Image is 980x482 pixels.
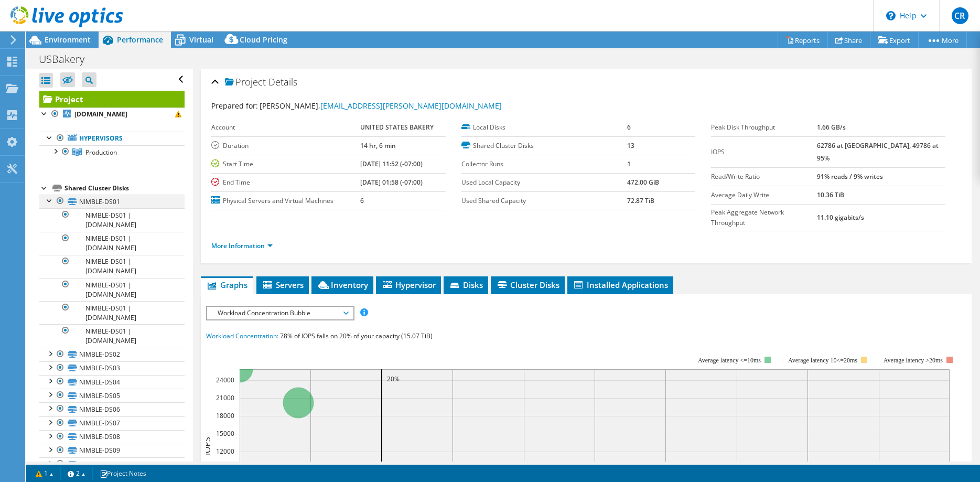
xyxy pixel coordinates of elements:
b: 6 [627,123,631,132]
label: Used Shared Capacity [461,196,627,206]
a: NIMBLE-DS05 [39,389,185,402]
a: NIMBLE-DS03 [39,361,185,375]
span: Graphs [206,280,247,290]
label: Read/Write Ratio [711,172,817,182]
b: 1 [627,159,631,168]
span: Project [225,77,266,88]
label: Account [211,122,360,133]
label: Start Time [211,159,360,169]
label: Collector Runs [461,159,627,169]
a: NIMBLE-DS01 | [DOMAIN_NAME] [39,301,185,324]
span: Cluster Disks [496,280,559,290]
span: Inventory [317,280,368,290]
label: Duration [211,141,360,151]
a: Share [827,32,870,48]
label: Physical Servers and Virtual Machines [211,196,360,206]
a: [DOMAIN_NAME] [39,108,185,121]
b: 14 hr, 6 min [360,141,396,150]
b: UNITED STATES BAKERY [360,123,434,132]
text: 12000 [216,447,234,456]
text: 15000 [216,429,234,438]
b: 13 [627,141,634,150]
span: Workload Concentration Bubble [212,307,347,319]
a: NIMBLE-DS02 [39,348,185,361]
a: NIMBLE-DS06 [39,402,185,416]
a: NIMBLE-DS01 [39,195,185,208]
tspan: Average latency 10<=20ms [788,357,857,364]
label: Peak Disk Throughput [711,122,817,133]
svg: \n [886,11,896,20]
a: Project Notes [92,467,154,480]
div: Shared Cluster Disks [64,182,185,195]
b: [DATE] 01:58 (-07:00) [360,178,423,187]
span: [PERSON_NAME], [260,101,502,111]
label: Peak Aggregate Network Throughput [711,207,817,228]
span: Performance [117,35,163,45]
a: NIMBLE-DS01 | [DOMAIN_NAME] [39,208,185,231]
label: End Time [211,177,360,188]
text: IOPS [201,437,213,455]
tspan: Average latency <=10ms [698,357,761,364]
span: Virtual [189,35,213,45]
span: Details [268,76,297,88]
a: NIMBLE-DS01 | [DOMAIN_NAME] [39,232,185,255]
a: Production [39,145,185,159]
a: NIMBLE-DS08 [39,430,185,444]
b: 6 [360,196,364,205]
b: 10.36 TiB [817,190,844,199]
h1: USBakery [34,53,101,65]
a: Export [870,32,919,48]
b: 472.00 GiB [627,178,659,187]
a: 2 [60,467,93,480]
a: NIMBLE-DS01 | [DOMAIN_NAME] [39,278,185,301]
label: Average Daily Write [711,190,817,200]
b: 1.66 GB/s [817,123,846,132]
a: Project [39,91,185,108]
b: 11.10 gigabits/s [817,213,864,222]
label: Prepared for: [211,101,258,111]
label: IOPS [711,147,817,157]
span: CR [952,7,968,24]
a: NIMBLE-DS09 [39,444,185,457]
span: Workload Concentration: [206,331,278,340]
a: NIMBLE-US00 [39,457,185,471]
a: NIMBLE-DS01 | [DOMAIN_NAME] [39,255,185,278]
b: [DOMAIN_NAME] [74,110,127,119]
a: More Information [211,241,273,250]
a: [EMAIL_ADDRESS][PERSON_NAME][DOMAIN_NAME] [320,101,502,111]
b: 72.87 TiB [627,196,654,205]
a: 1 [28,467,61,480]
a: Reports [778,32,828,48]
span: Installed Applications [573,280,668,290]
span: Servers [262,280,304,290]
span: Production [85,148,117,157]
a: NIMBLE-DS04 [39,375,185,389]
a: NIMBLE-DS01 | [DOMAIN_NAME] [39,324,185,347]
a: Hypervisors [39,132,185,145]
label: Local Disks [461,122,627,133]
span: Cloud Pricing [240,35,287,45]
span: Hypervisor [381,280,436,290]
b: [DATE] 11:52 (-07:00) [360,159,423,168]
label: Used Local Capacity [461,177,627,188]
b: 91% reads / 9% writes [817,172,883,181]
text: Average latency >20ms [884,357,943,364]
a: NIMBLE-DS07 [39,416,185,430]
label: Shared Cluster Disks [461,141,627,151]
b: 62786 at [GEOGRAPHIC_DATA], 49786 at 95% [817,141,939,163]
span: 78% of IOPS falls on 20% of your capacity (15.07 TiB) [280,331,433,340]
a: More [918,32,967,48]
text: 18000 [216,411,234,420]
text: 21000 [216,393,234,402]
text: 24000 [216,376,234,384]
text: 20% [387,374,400,383]
span: Environment [45,35,91,45]
span: Disks [449,280,483,290]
